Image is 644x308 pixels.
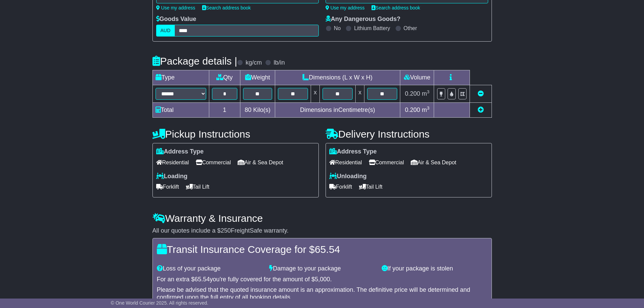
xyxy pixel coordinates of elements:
[329,148,377,156] label: Address Type
[315,276,330,283] span: 5,000
[156,157,189,168] span: Residential
[405,90,420,97] span: 0.200
[422,106,430,113] span: m
[196,157,231,168] span: Commercial
[356,85,364,103] td: x
[411,157,456,168] span: Air & Sea Depot
[266,265,378,273] div: Damage to your package
[152,128,319,140] h4: Pickup Instructions
[157,276,487,283] div: For an extra $ you're fully covered for the amount of $ .
[156,16,196,23] label: Goods Value
[311,85,319,103] td: x
[152,70,209,85] td: Type
[240,103,275,118] td: Kilo(s)
[329,173,367,180] label: Unloading
[157,244,487,255] h4: Transit Insurance Coverage for $
[359,182,383,192] span: Tail Lift
[186,182,210,192] span: Tail Lift
[334,25,341,31] label: No
[156,148,204,156] label: Address Type
[326,5,365,10] a: Use my address
[329,157,362,168] span: Residential
[156,173,188,180] label: Loading
[329,182,352,192] span: Forklift
[156,25,175,37] label: AUD
[156,5,195,10] a: Use my address
[400,70,434,85] td: Volume
[157,286,487,301] div: Please be advised that the quoted insurance amount is an approximation. The definitive price will...
[405,106,420,113] span: 0.200
[209,103,240,118] td: 1
[404,25,417,31] label: Other
[245,106,252,113] span: 80
[275,103,400,118] td: Dimensions in Centimetre(s)
[372,5,420,10] a: Search address book
[427,89,430,94] sup: 3
[354,25,390,31] label: Lithium Battery
[275,70,400,85] td: Dimensions (L x W x H)
[152,55,237,67] h4: Package details |
[156,182,179,192] span: Forklift
[245,59,262,67] label: kg/cm
[326,128,492,140] h4: Delivery Instructions
[152,213,492,224] h4: Warranty & Insurance
[315,244,340,255] span: 65.54
[152,103,209,118] td: Total
[478,90,484,97] a: Remove this item
[240,70,275,85] td: Weight
[195,276,210,283] span: 65.54
[153,265,266,273] div: Loss of your package
[369,157,404,168] span: Commercial
[478,106,484,113] a: Add new item
[273,59,285,67] label: lb/in
[111,300,209,306] span: © One World Courier 2025. All rights reserved.
[422,90,430,97] span: m
[378,265,491,273] div: If your package is stolen
[238,157,283,168] span: Air & Sea Depot
[202,5,251,10] a: Search address book
[152,227,492,235] div: All our quotes include a $ FreightSafe warranty.
[221,227,231,234] span: 250
[427,105,430,111] sup: 3
[326,16,401,23] label: Any Dangerous Goods?
[209,70,240,85] td: Qty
